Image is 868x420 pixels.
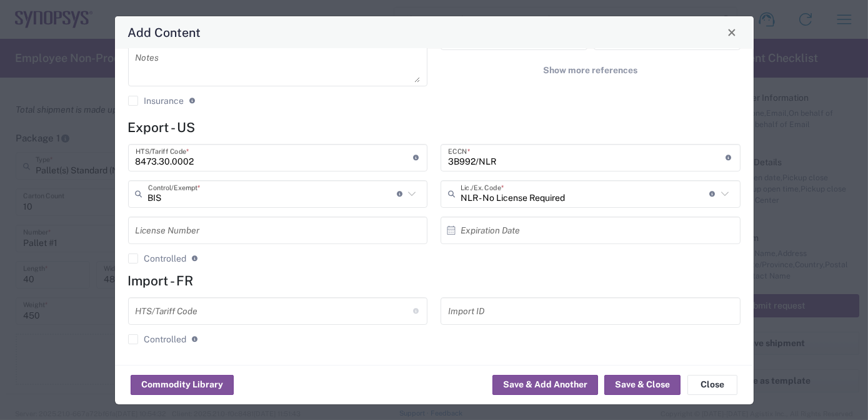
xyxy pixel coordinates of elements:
[687,375,737,395] button: Close
[128,96,184,106] label: Insurance
[604,375,681,395] button: Save & Close
[131,375,234,395] button: Commodity Library
[492,375,598,395] button: Save & Add Another
[128,120,741,135] h4: Export - US
[128,254,187,264] label: Controlled
[723,24,741,41] button: Close
[128,334,187,344] label: Controlled
[543,64,637,76] span: Show more references
[128,273,741,289] h4: Import - FR
[127,23,201,41] h4: Add Content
